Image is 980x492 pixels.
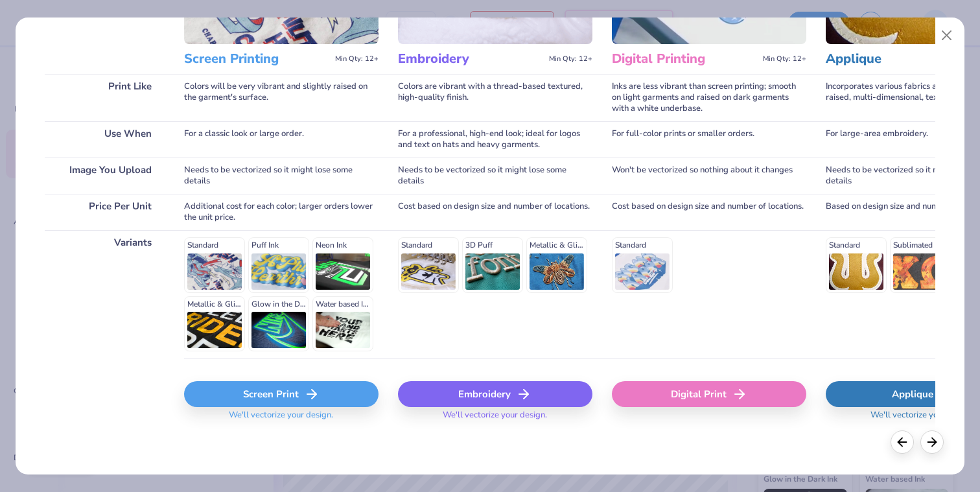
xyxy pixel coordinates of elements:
div: Colors are vibrant with a thread-based textured, high-quality finish. [398,74,592,121]
div: For a professional, high-end look; ideal for logos and text on hats and heavy garments. [398,121,592,158]
div: Screen Print [184,381,379,407]
span: Min Qty: 12+ [549,54,592,64]
div: Won't be vectorized so nothing about it changes [612,158,806,194]
h3: Embroidery [398,51,544,67]
div: Variants [45,230,165,358]
span: Min Qty: 12+ [335,54,379,64]
span: We'll vectorize your design. [865,410,980,428]
div: Price Per Unit [45,194,165,230]
div: Cost based on design size and number of locations. [612,194,806,230]
div: Colors will be very vibrant and slightly raised on the garment's surface. [184,74,379,121]
span: We'll vectorize your design. [437,410,552,428]
div: Additional cost for each color; larger orders lower the unit price. [184,194,379,230]
div: Needs to be vectorized so it might lose some details [184,158,379,194]
div: Cost based on design size and number of locations. [398,194,592,230]
div: For full-color prints or smaller orders. [612,121,806,158]
h3: Screen Printing [184,51,330,67]
div: Needs to be vectorized so it might lose some details [398,158,592,194]
div: Embroidery [398,381,592,407]
span: We'll vectorize your design. [224,410,338,428]
h3: Digital Printing [612,51,758,67]
div: For a classic look or large order. [184,121,379,158]
div: Print Like [45,74,165,121]
div: Inks are less vibrant than screen printing; smooth on light garments and raised on dark garments ... [612,74,806,121]
div: Image You Upload [45,158,165,194]
div: Digital Print [612,381,806,407]
button: Close [935,23,959,48]
span: Min Qty: 12+ [763,54,806,64]
div: Use When [45,121,165,158]
h3: Applique [826,51,972,67]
